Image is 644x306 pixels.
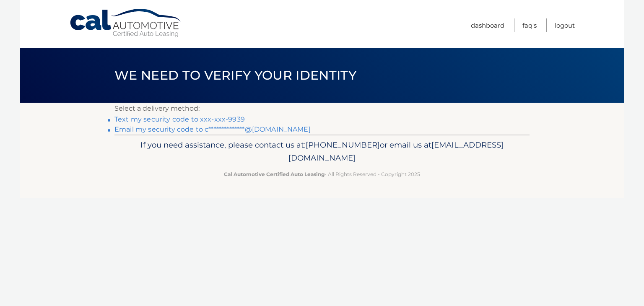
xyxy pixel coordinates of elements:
[471,18,504,32] a: Dashboard
[522,18,537,32] a: FAQ's
[120,170,524,179] p: - All Rights Reserved - Copyright 2025
[69,8,182,38] a: Cal Automotive
[114,103,530,114] p: Select a delivery method:
[224,171,325,177] strong: Cal Automotive Certified Auto Leasing
[114,67,356,83] span: We need to verify your identity
[306,140,380,150] span: [PHONE_NUMBER]
[120,138,524,165] p: If you need assistance, please contact us at: or email us at
[555,18,575,32] a: Logout
[114,115,245,123] a: Text my security code to xxx-xxx-9939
